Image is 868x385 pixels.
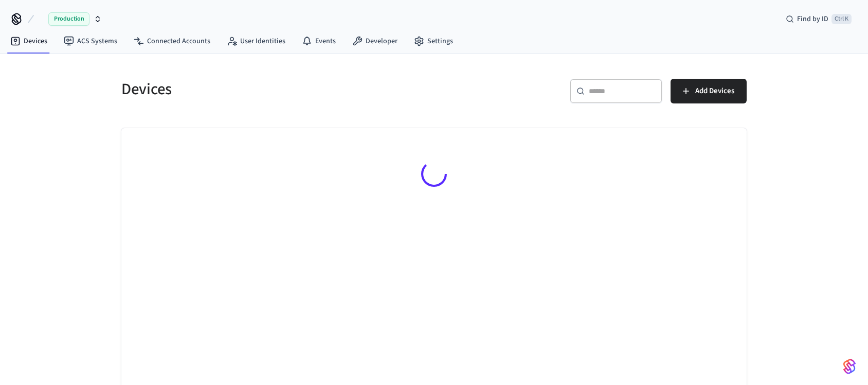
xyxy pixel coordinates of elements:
h5: Devices [121,79,428,100]
span: Add Devices [695,84,734,98]
a: Events [294,32,344,50]
a: Settings [406,32,461,50]
span: Ctrl K [831,14,852,24]
a: Connected Accounts [125,32,219,50]
a: User Identities [219,32,294,50]
button: Add Devices [671,79,747,103]
div: Find by IDCtrl K [777,10,860,28]
a: Devices [2,32,56,50]
a: ACS Systems [56,32,125,50]
span: Production [48,12,89,26]
a: Developer [344,32,406,50]
img: SeamLogoGradient.69752ec5.svg [843,358,856,375]
span: Find by ID [797,14,828,24]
